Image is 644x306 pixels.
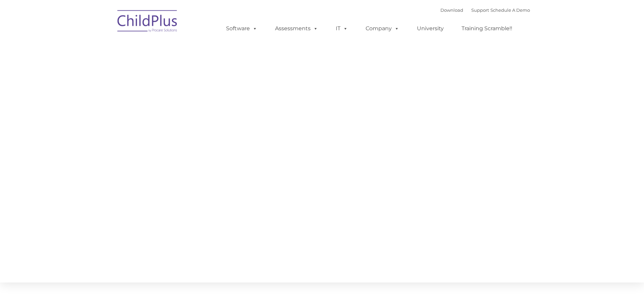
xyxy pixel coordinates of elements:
[359,22,406,35] a: Company
[471,7,489,13] a: Support
[410,22,450,35] a: University
[440,7,530,13] font: |
[455,22,519,35] a: Training Scramble!!
[329,22,355,35] a: IT
[268,22,325,35] a: Assessments
[490,7,530,13] a: Schedule A Demo
[114,5,181,39] img: ChildPlus by Procare Solutions
[219,22,264,35] a: Software
[440,7,463,13] a: Download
